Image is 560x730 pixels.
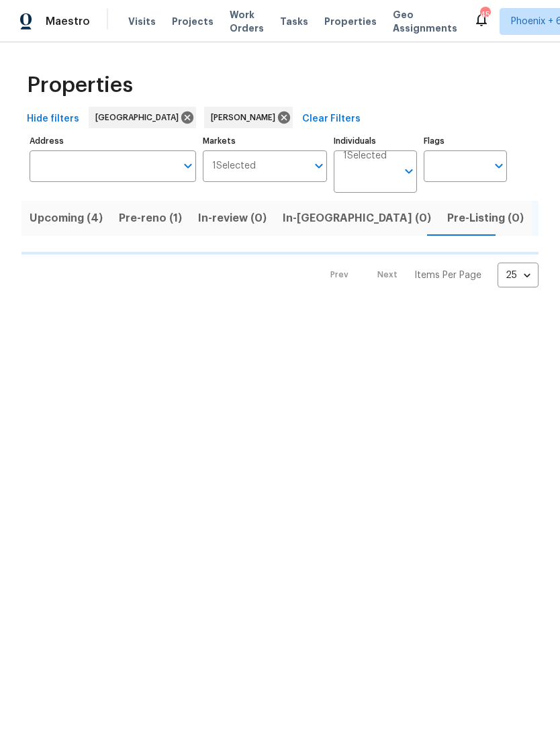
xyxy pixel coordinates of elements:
span: [PERSON_NAME] [211,111,281,124]
button: Hide filters [21,107,85,132]
div: [GEOGRAPHIC_DATA] [89,107,196,128]
span: Properties [324,15,377,28]
span: Pre-reno (1) [119,209,182,228]
button: Open [489,156,508,175]
label: Flags [424,137,507,145]
button: Clear Filters [297,107,366,132]
span: Geo Assignments [393,8,457,35]
nav: Pagination Navigation [318,263,539,287]
span: Work Orders [230,8,264,35]
span: [GEOGRAPHIC_DATA] [95,111,184,124]
button: Open [310,156,328,175]
label: Address [30,137,196,145]
span: In-[GEOGRAPHIC_DATA] (0) [283,209,431,228]
span: Projects [172,15,214,28]
span: 1 Selected [212,161,256,172]
span: Pre-Listing (0) [447,209,524,228]
button: Open [400,162,418,181]
span: Maestro [46,15,90,28]
span: Clear Filters [302,111,361,128]
button: Open [179,156,197,175]
div: 25 [498,258,539,293]
span: Tasks [280,17,308,26]
span: 1 Selected [343,150,387,162]
label: Individuals [334,137,417,145]
label: Markets [203,137,328,145]
span: Properties [27,79,133,92]
p: Items Per Page [414,269,481,282]
span: In-review (0) [198,209,267,228]
div: 45 [480,8,489,21]
span: Hide filters [27,111,79,128]
span: Visits [128,15,156,28]
div: [PERSON_NAME] [204,107,293,128]
span: Upcoming (4) [30,209,103,228]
